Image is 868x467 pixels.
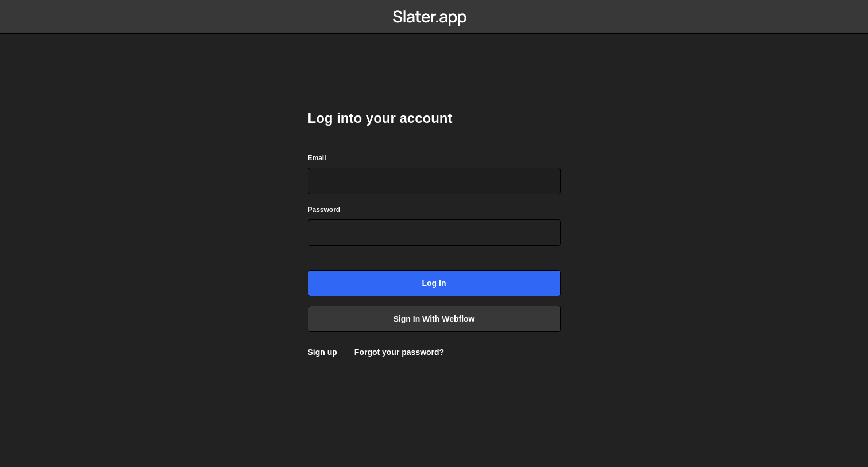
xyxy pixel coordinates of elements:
input: Log in [308,270,561,296]
a: Sign up [308,348,337,357]
label: Password [308,204,341,215]
a: Sign in with Webflow [308,306,561,332]
a: Forgot your password? [354,348,444,357]
h2: Log into your account [308,109,561,128]
label: Email [308,152,326,164]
